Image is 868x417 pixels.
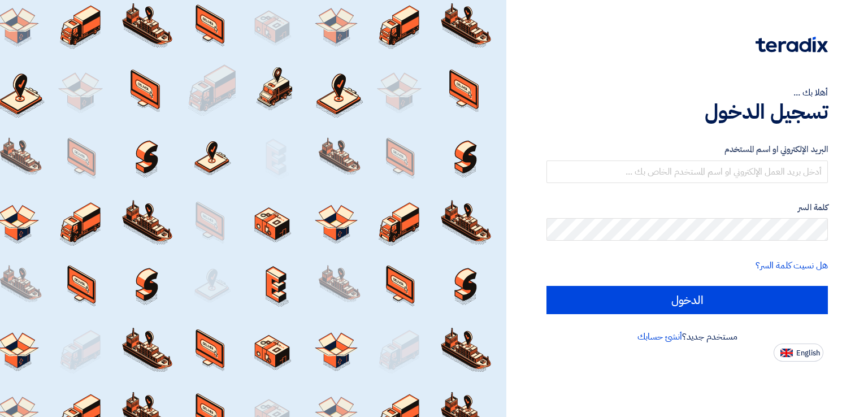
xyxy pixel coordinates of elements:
[774,344,823,362] button: English
[756,259,828,272] a: هل نسيت كلمة السر؟
[637,330,682,344] a: أنشئ حسابك
[780,349,793,357] img: en-US.png
[546,143,828,156] label: البريد الإلكتروني او اسم المستخدم
[546,86,828,99] div: أهلا بك ...
[546,160,828,183] input: أدخل بريد العمل الإلكتروني او اسم المستخدم الخاص بك ...
[756,37,828,53] img: Teradix logo
[546,330,828,344] div: مستخدم جديد؟
[546,201,828,214] label: كلمة السر
[546,286,828,314] input: الدخول
[796,349,820,357] span: English
[546,99,828,124] h1: تسجيل الدخول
